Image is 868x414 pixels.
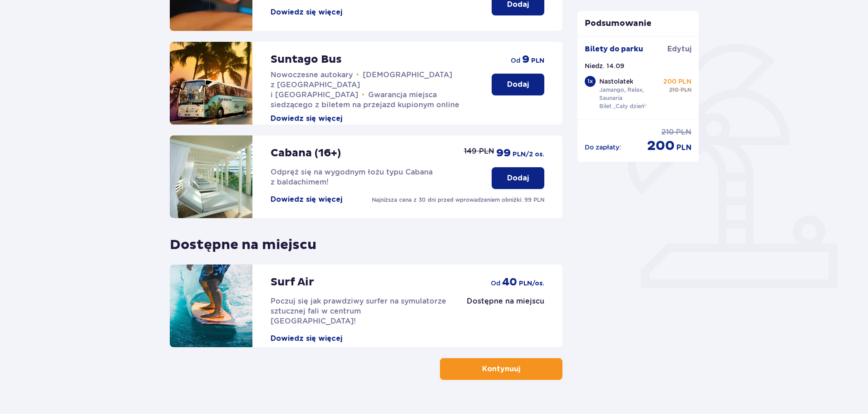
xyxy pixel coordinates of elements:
[599,77,633,86] p: Nastolatek
[507,80,529,90] p: Dodaj
[440,358,562,380] button: Kontynuuj
[271,7,342,17] button: Dowiedz się więcej
[511,56,520,65] p: od
[577,18,699,29] p: Podsumowanie
[170,264,252,347] img: attraction
[271,70,452,99] span: [DEMOGRAPHIC_DATA] z [GEOGRAPHIC_DATA] i [GEOGRAPHIC_DATA]
[271,53,342,66] p: Suntago Bus
[676,127,691,137] p: PLN
[170,135,252,218] img: attraction
[271,195,342,205] button: Dowiedz się więcej
[271,297,446,325] span: Poczuj się jak prawdziwy surfer na symulatorze sztucznej fali w centrum [GEOGRAPHIC_DATA]!
[271,114,342,124] button: Dowiedz się więcej
[271,70,353,79] span: Nowoczesne autokary
[356,70,359,80] span: •
[491,279,500,288] p: od
[362,90,365,100] span: •
[492,74,544,95] button: Dodaj
[647,137,675,155] p: 200
[271,334,342,344] button: Dowiedz się więcej
[467,296,544,306] p: Dostępne na miejscu
[681,86,691,94] p: PLN
[492,167,544,189] button: Dodaj
[676,143,691,153] p: PLN
[599,86,662,102] p: Jamango, Relax, Saunaria
[271,275,314,289] p: Surf Air
[464,146,494,156] p: 149 PLN
[496,146,511,160] p: 99
[585,76,596,87] div: 1 x
[513,150,544,159] p: PLN /2 os.
[667,44,691,54] a: Edytuj
[585,61,624,70] p: Niedz. 14.09
[271,146,341,160] p: Cabana (16+)
[522,53,529,66] p: 9
[170,229,316,254] p: Dostępne na miejscu
[271,168,433,186] span: Odpręż się na wygodnym łożu typu Cabana z baldachimem!
[519,279,544,288] p: PLN /os.
[507,173,529,183] p: Dodaj
[482,364,520,374] p: Kontynuuj
[502,275,517,289] p: 40
[531,56,544,65] p: PLN
[661,127,674,137] p: 210
[669,86,679,94] p: 210
[372,196,544,204] p: Najniższa cena z 30 dni przed wprowadzeniem obniżki: 99 PLN
[170,42,252,125] img: attraction
[599,102,647,110] p: Bilet „Cały dzień”
[585,44,643,54] p: Bilety do parku
[663,77,691,86] p: 200 PLN
[585,143,621,152] p: Do zapłaty :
